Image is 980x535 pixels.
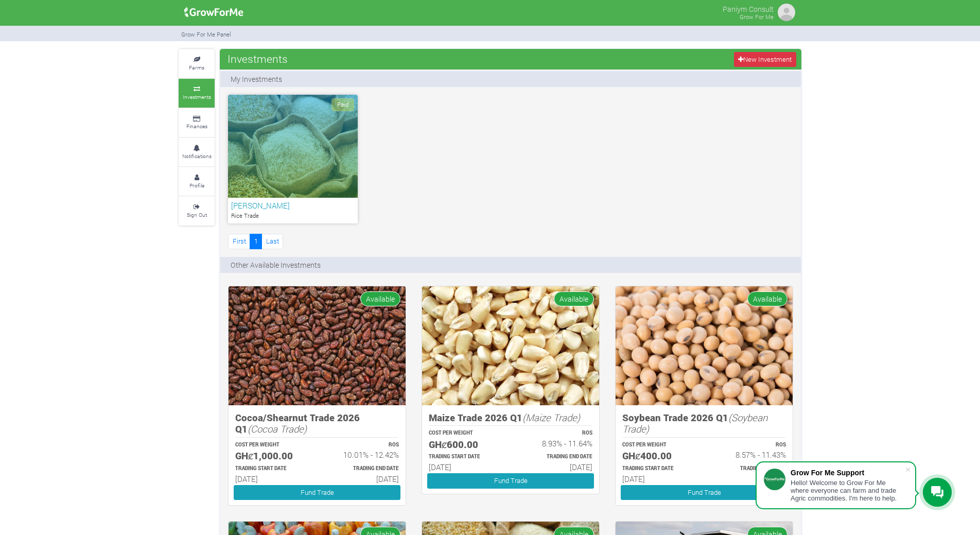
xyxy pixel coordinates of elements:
i: (Soybean Trade) [622,411,767,436]
div: Grow For Me Support [791,469,905,477]
small: Profile [189,182,204,189]
p: My Investments [231,74,282,84]
i: (Maize Trade) [522,411,580,424]
a: Fund Trade [427,473,594,488]
h6: [DATE] [235,474,308,484]
a: Fund Trade [234,485,400,500]
h6: 8.57% - 11.43% [713,450,786,459]
img: growforme image [616,286,793,405]
p: Estimated Trading End Date [713,465,786,473]
span: Investments [225,48,290,69]
small: Investments [183,93,211,100]
h6: [DATE] [429,462,501,472]
span: Available [360,291,400,306]
p: ROS [520,429,592,437]
p: Estimated Trading End Date [326,465,399,473]
a: Finances [179,109,215,137]
div: Hello! Welcome to Grow For Me where everyone can farm and trade Agric commodities. I'm here to help. [791,479,905,502]
p: ROS [713,441,786,449]
span: Available [554,291,594,306]
p: Estimated Trading End Date [520,453,592,461]
h5: Cocoa/Shearnut Trade 2026 Q1 [235,412,399,435]
p: Estimated Trading Start Date [235,465,308,473]
img: growforme image [229,286,406,405]
p: Estimated Trading Start Date [429,453,501,461]
h5: GHȼ400.00 [622,450,695,462]
h6: [PERSON_NAME] [231,201,355,210]
img: growforme image [181,2,247,23]
a: Sign Out [179,197,215,225]
a: 1 [250,234,262,249]
p: COST PER WEIGHT [622,441,695,449]
a: Profile [179,167,215,196]
small: Farms [189,64,204,71]
img: growforme image [422,286,599,405]
p: Estimated Trading Start Date [622,465,695,473]
h5: GHȼ600.00 [429,439,501,451]
h6: [DATE] [622,474,695,484]
a: Notifications [179,138,215,166]
nav: Page Navigation [228,234,283,249]
h6: 8.93% - 11.64% [520,439,592,448]
p: COST PER WEIGHT [235,441,308,449]
h5: Maize Trade 2026 Q1 [429,412,592,424]
a: New Investment [734,52,796,67]
p: Other Available Investments [231,260,321,270]
a: Farms [179,49,215,78]
h6: [DATE] [326,474,399,484]
p: Paniym Consult [723,2,774,14]
a: First [228,234,250,249]
h5: GHȼ1,000.00 [235,450,308,462]
i: (Cocoa Trade) [248,422,307,435]
a: Last [261,234,283,249]
a: Paid [PERSON_NAME] Rice Trade [228,95,358,223]
span: Paid [331,98,354,111]
h6: [DATE] [520,462,592,472]
small: Grow For Me Panel [181,30,231,38]
p: COST PER WEIGHT [429,429,501,437]
p: Rice Trade [231,212,355,220]
h5: Soybean Trade 2026 Q1 [622,412,786,435]
small: Grow For Me [740,13,774,21]
a: Fund Trade [621,485,787,500]
h6: [DATE] [713,474,786,484]
img: growforme image [776,2,797,23]
small: Finances [186,123,207,130]
small: Sign Out [187,211,207,218]
small: Notifications [182,152,212,160]
p: ROS [326,441,399,449]
a: Investments [179,79,215,107]
span: Available [747,291,787,306]
h6: 10.01% - 12.42% [326,450,399,459]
